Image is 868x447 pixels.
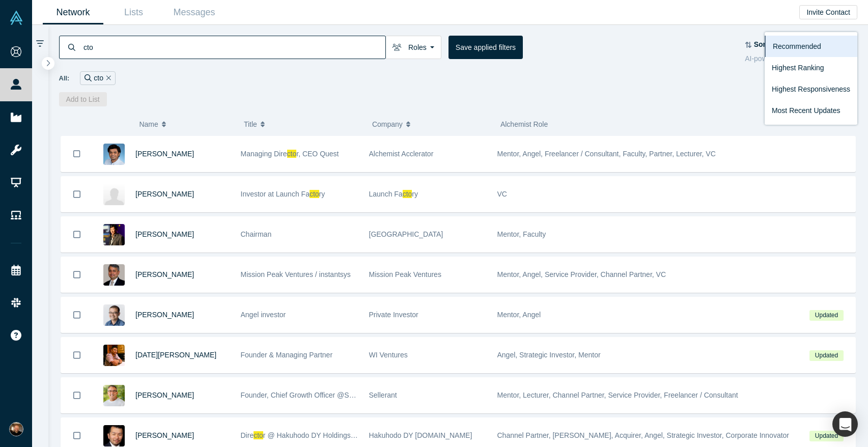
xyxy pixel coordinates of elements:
[61,177,93,212] button: Bookmark
[372,114,490,135] button: Company
[296,150,339,158] span: r, CEO Quest
[765,57,857,78] a: Highest Ranking
[61,257,93,292] button: Bookmark
[500,120,548,128] span: Alchemist Role
[241,270,351,278] span: Mission Peak Ventures / instantsys
[103,1,164,24] a: Lists
[61,378,93,413] button: Bookmark
[369,431,472,439] span: Hakuhodo DY [DOMAIN_NAME]
[497,270,666,278] span: Mentor, Angel, Service Provider, Channel Partner, VC
[497,391,738,399] span: Mentor, Lecturer, Channel Partner, Service Provider, Freelancer / Consultant
[369,311,418,319] span: Private Investor
[244,114,361,135] button: Title
[287,150,297,158] span: cto
[103,425,125,446] img: Kohei Noda's Profile Image
[497,190,507,198] span: VC
[369,270,441,278] span: Mission Peak Ventures
[135,150,194,158] a: [PERSON_NAME]
[497,150,716,158] span: Mentor, Angel, Freelancer / Consultant, Faculty, Partner, Lecturer, VC
[403,190,412,198] span: cto
[135,431,194,439] a: [PERSON_NAME]
[809,310,843,321] span: Updated
[241,150,287,158] span: Managing Dire
[241,391,373,399] span: Founder, Chief Growth Officer @Sellerant
[43,1,103,24] a: Network
[9,11,23,25] img: Alchemist Vault Logo
[497,230,546,238] span: Mentor, Faculty
[61,136,93,172] button: Bookmark
[310,190,319,198] span: cto
[754,40,781,48] strong: Sort by:
[135,311,194,319] a: [PERSON_NAME]
[241,311,286,319] span: Angel investor
[412,190,418,198] span: ry
[61,338,93,373] button: Bookmark
[319,190,325,198] span: ry
[372,114,403,135] span: Company
[103,385,125,406] img: Kenan Rappuchi's Profile Image
[241,431,254,439] span: Dire
[241,230,272,238] span: Chairman
[385,36,441,59] button: Roles
[369,391,397,399] span: Sellerant
[139,114,158,135] span: Name
[263,431,364,439] span: r @ Hakuhodo DY Holdings. Inc
[61,217,93,252] button: Bookmark
[82,35,385,59] input: Search by name, title, company, summary, expertise, investment criteria or topics of focus
[135,190,194,198] a: [PERSON_NAME]
[369,230,443,238] span: [GEOGRAPHIC_DATA]
[103,72,111,84] button: Remove Filter
[135,351,216,359] a: [DATE][PERSON_NAME]
[254,431,263,439] span: cto
[9,422,23,436] img: Jeff Cherkassky's Account
[135,230,194,238] a: [PERSON_NAME]
[59,92,107,106] button: Add to List
[103,345,125,366] img: Kartik Agnihotri's Profile Image
[369,150,434,158] span: Alchemist Acclerator
[497,431,790,439] span: Channel Partner, [PERSON_NAME], Acquirer, Angel, Strategic Investor, Corporate Innovator
[103,304,125,326] img: Danny Chee's Profile Image
[369,190,403,198] span: Launch Fa
[139,114,233,135] button: Name
[809,431,843,441] span: Updated
[765,36,857,57] a: Recommended
[799,5,857,19] button: Invite Contact
[745,53,857,64] div: AI-powered recommendation
[103,224,125,245] img: Timothy Chou's Profile Image
[135,270,194,278] a: [PERSON_NAME]
[765,100,857,121] a: Most Recent Updates
[765,78,857,100] a: Highest Responsiveness
[135,391,194,399] a: [PERSON_NAME]
[164,1,225,24] a: Messages
[244,114,257,135] span: Title
[497,311,541,319] span: Mentor, Angel
[61,297,93,332] button: Bookmark
[241,190,310,198] span: Investor at Launch Fa
[103,264,125,286] img: Vipin Chawla's Profile Image
[497,351,601,359] span: Angel, Strategic Investor, Mentor
[103,144,125,165] img: Gnani Palanikumar's Profile Image
[241,351,333,359] span: Founder & Managing Partner
[449,36,523,59] button: Save applied filters
[59,73,70,83] span: All:
[369,351,408,359] span: WI Ventures
[80,71,115,85] div: cto
[809,350,843,361] span: Updated
[103,184,125,205] img: Patrick Kerr's Profile Image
